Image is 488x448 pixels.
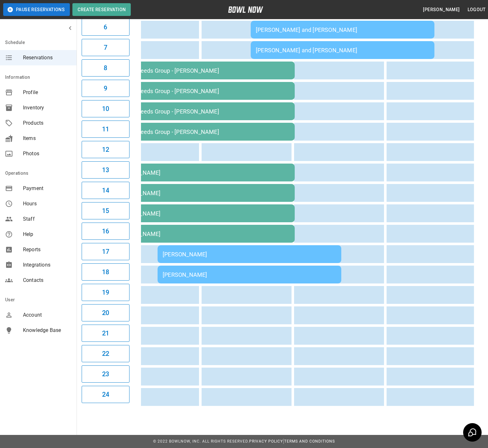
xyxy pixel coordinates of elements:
[116,231,290,237] div: [PERSON_NAME]
[249,439,283,444] a: Privacy Policy
[82,365,129,383] button: 23
[228,6,263,13] img: logo
[104,22,107,32] h6: 6
[116,88,290,94] div: Special Needs Group - [PERSON_NAME]
[116,190,290,196] div: [PERSON_NAME]
[82,59,129,77] button: 8
[23,246,71,253] span: Reports
[23,261,71,269] span: Integrations
[82,141,129,158] button: 12
[102,104,109,114] h6: 10
[102,328,109,338] h6: 21
[23,150,71,158] span: Photos
[116,67,290,74] div: Special Needs Group - [PERSON_NAME]
[23,327,71,334] span: Knowledge Base
[102,144,109,155] h6: 12
[82,345,129,362] button: 22
[72,3,131,16] button: Create Reservation
[82,39,129,56] button: 7
[102,226,109,236] h6: 16
[102,389,109,400] h6: 24
[116,108,290,115] div: Special Needs Group - [PERSON_NAME]
[102,124,109,134] h6: 11
[82,325,129,342] button: 21
[102,267,109,277] h6: 18
[82,18,129,36] button: 6
[23,89,71,96] span: Profile
[153,439,249,444] span: © 2022 BowlNow, Inc. All Rights Reserved.
[23,135,71,142] span: Items
[102,165,109,175] h6: 13
[104,83,107,93] h6: 9
[256,47,429,54] div: [PERSON_NAME] and [PERSON_NAME]
[82,182,129,199] button: 14
[102,308,109,318] h6: 20
[82,223,129,240] button: 16
[465,4,488,16] button: Logout
[116,210,290,217] div: [PERSON_NAME]
[102,287,109,297] h6: 19
[102,349,109,359] h6: 22
[116,129,290,135] div: Special Needs Group - [PERSON_NAME]
[163,271,336,278] div: [PERSON_NAME]
[102,369,109,379] h6: 23
[82,100,129,117] button: 10
[23,276,71,284] span: Contacts
[23,231,71,238] span: Help
[102,185,109,195] h6: 14
[23,185,71,192] span: Payment
[23,54,71,62] span: Reservations
[163,251,336,258] div: [PERSON_NAME]
[284,439,335,444] a: Terms and Conditions
[23,119,71,127] span: Products
[116,169,290,176] div: [PERSON_NAME]
[23,200,71,208] span: Hours
[82,161,129,179] button: 13
[3,3,70,16] button: Pause Reservations
[420,4,462,16] button: [PERSON_NAME]
[82,263,129,281] button: 18
[82,121,129,138] button: 11
[82,284,129,301] button: 19
[104,63,107,73] h6: 8
[82,304,129,321] button: 20
[23,311,71,319] span: Account
[256,26,429,33] div: [PERSON_NAME] and [PERSON_NAME]
[82,202,129,219] button: 15
[102,206,109,216] h6: 15
[23,104,71,112] span: Inventory
[23,215,71,223] span: Staff
[82,386,129,403] button: 24
[82,243,129,260] button: 17
[102,246,109,257] h6: 17
[82,80,129,97] button: 9
[104,42,107,53] h6: 7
